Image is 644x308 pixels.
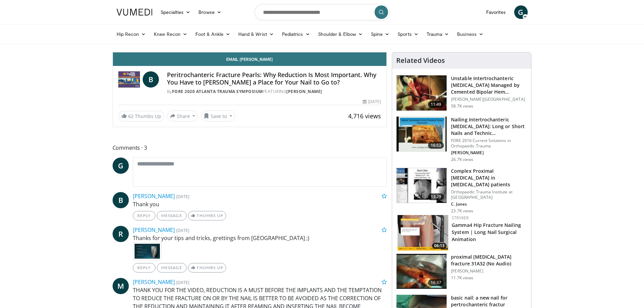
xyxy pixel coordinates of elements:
h3: proximal [MEDICAL_DATA] fracture 31A32 (No Audio) [451,254,527,267]
p: 23.7K views [451,208,473,214]
button: Save to [201,111,235,121]
h4: Peritrochanteric Fracture Pearls: Why Reduction Is Most Important. Why You Have to [PERSON_NAME] ... [167,71,381,86]
a: Hip Recon [113,27,150,41]
a: 16:53 Nailing Intertrochanteric [MEDICAL_DATA]: Long or Short Nails and Technic… FORE 2016 Curren... [396,116,527,162]
a: Thumbs Up [188,263,226,273]
a: B [113,192,129,208]
a: [PERSON_NAME] [133,226,175,234]
small: [DATE] [176,193,189,199]
img: 155d8d39-586d-417b-a344-3221a42b29c1.150x105_q85_crop-smart_upscale.jpg [398,215,448,251]
h3: Unstable Intertrochanteric [MEDICAL_DATA] Managed by Cemented Bipolar Hem… [451,75,527,95]
div: By FEATURING [167,89,381,95]
a: Browse [194,5,225,19]
span: Comments 3 [113,143,387,152]
a: M [113,278,129,294]
a: Trauma [423,27,453,41]
a: [PERSON_NAME] [133,278,175,286]
a: R [113,226,129,242]
span: 06:13 [432,243,447,249]
a: Reply [133,211,156,220]
a: 13:29 Complex Proximal [MEDICAL_DATA] in [MEDICAL_DATA] patients Orthopaedic Trauma Institute at ... [396,168,527,214]
span: 16:37 [428,279,444,286]
a: 06:13 [398,215,448,251]
span: 13:29 [428,193,444,200]
a: Foot & Ankle [191,27,234,41]
a: G [113,158,129,174]
img: 32f9c0e8-c1c1-4c19-a84e-b8c2f56ee032.150x105_q85_crop-smart_upscale.jpg [397,168,447,203]
a: Pediatrics [278,27,314,41]
a: G [514,5,528,19]
a: Sports [393,27,423,41]
a: [PERSON_NAME] [286,89,322,94]
a: Reply [133,263,156,273]
img: 3d67d1bf-bbcf-4214-a5ee-979f525a16cd.150x105_q85_crop-smart_upscale.jpg [397,117,447,152]
p: 11.7K views [451,275,473,281]
img: ca6113bc-7b20-4fbf-a4d3-69c953f35eec.jpg.75x75_q85.jpg [133,242,162,260]
p: C. Jones [451,202,527,207]
h3: basic nail: a new nail for pertrochanteric fractur [451,294,527,308]
img: FORE 2020 Atlanta Trauma Symposium [118,71,140,88]
h4: Related Videos [396,56,445,65]
p: 58.7K views [451,103,473,109]
span: 16:53 [428,142,444,149]
span: 11:49 [428,101,444,108]
p: Orthopaedic Trauma Institute at [GEOGRAPHIC_DATA] [451,189,527,200]
a: [PERSON_NAME] [133,192,175,200]
p: FORE 2016 Current Solutions in Orthopaedic Trauma [451,138,527,149]
a: Specialties [157,5,195,19]
small: [DATE] [176,279,189,285]
a: Email [PERSON_NAME] [113,52,387,66]
a: 62 Thumbs Up [118,111,164,121]
a: Business [453,27,487,41]
a: Knee Recon [150,27,191,41]
a: Gamma4 Hip Fracture Nailing System | Long Nail Surgical Animation [452,222,521,242]
a: 16:37 proximal [MEDICAL_DATA] fracture 31A32 (No Audio) [PERSON_NAME] 11.7K views [396,254,527,289]
img: VuMedi Logo [117,9,152,16]
p: [PERSON_NAME][GEOGRAPHIC_DATA] [451,97,527,102]
a: Spine [367,27,393,41]
button: Share [167,111,198,121]
a: Thumbs Up [188,211,226,220]
span: 62 [128,113,134,119]
div: [DATE] [363,99,381,105]
a: Shoulder & Elbow [314,27,367,41]
h3: Complex Proximal [MEDICAL_DATA] in [MEDICAL_DATA] patients [451,168,527,188]
a: 11:49 Unstable Intertrochanteric [MEDICAL_DATA] Managed by Cemented Bipolar Hem… [PERSON_NAME][GE... [396,75,527,111]
h3: Nailing Intertrochanteric [MEDICAL_DATA]: Long or Short Nails and Technic… [451,116,527,137]
img: psch_1.png.150x105_q85_crop-smart_upscale.jpg [397,254,447,289]
a: Message [157,263,187,273]
a: FORE 2020 Atlanta Trauma Symposium [172,89,263,94]
a: Stryker [452,215,469,221]
p: 26.7K views [451,157,473,162]
img: 1468547_3.png.150x105_q85_crop-smart_upscale.jpg [397,75,447,111]
p: Thank you [133,200,387,208]
p: [PERSON_NAME] [451,268,527,274]
a: Favorites [482,5,510,19]
p: [PERSON_NAME] [451,150,527,156]
span: 4,716 views [348,112,381,120]
a: Message [157,211,187,220]
small: [DATE] [176,227,189,233]
a: B [143,71,159,88]
input: Search topics, interventions [255,4,390,20]
a: Hand & Wrist [234,27,278,41]
p: Thanks for your tips and tricks, grettings from [GEOGRAPHIC_DATA] ;) [133,234,387,242]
